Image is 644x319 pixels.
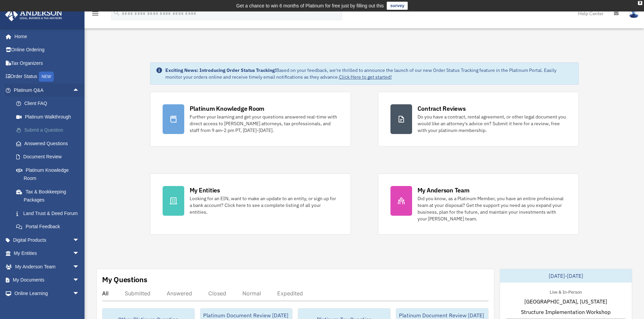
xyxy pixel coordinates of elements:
a: Contract Reviews Do you have a contract, rental agreement, or other legal document you would like... [378,92,579,147]
div: NEW [39,72,54,82]
div: Contract Reviews [418,104,466,113]
span: Structure Implementation Workshop [521,308,611,316]
div: Live & In-Person [544,288,587,295]
span: arrow_drop_down [73,247,86,261]
div: All [102,290,109,297]
a: My Documentsarrow_drop_down [5,273,90,287]
a: Platinum Q&Aarrow_drop_up [5,83,90,97]
a: survey [387,2,408,10]
span: arrow_drop_down [73,260,86,274]
strong: Exciting News: Introducing Order Status Tracking! [165,67,276,73]
div: My Anderson Team [418,186,470,194]
a: Platinum Knowledge Room [9,163,90,185]
div: Submitted [125,290,150,297]
a: Platinum Knowledge Room Further your learning and get your questions answered real-time with dire... [150,92,351,147]
a: My Anderson Team Did you know, as a Platinum Member, you have an entire professional team at your... [378,174,579,235]
a: Tax & Bookkeeping Packages [9,185,90,207]
a: Platinum Walkthrough [9,110,90,124]
a: Online Ordering [5,43,90,57]
span: arrow_drop_down [73,287,86,300]
div: Expedited [277,290,303,297]
img: User Pic [629,8,639,18]
div: Closed [208,290,226,297]
div: Platinum Knowledge Room [190,104,265,113]
div: Normal [242,290,261,297]
span: arrow_drop_down [73,233,86,247]
div: Based on your feedback, we're thrilled to announce the launch of our new Order Status Tracking fe... [165,67,573,80]
div: Do you have a contract, rental agreement, or other legal document you would like an attorney's ad... [418,113,566,134]
a: Home [5,30,86,43]
span: arrow_drop_down [73,273,86,287]
div: [DATE]-[DATE] [500,269,632,283]
a: Land Trust & Deed Forum [9,207,90,220]
div: Further your learning and get your questions answered real-time with direct access to [PERSON_NAM... [190,113,338,134]
div: Looking for an EIN, want to make an update to an entity, or sign up for a bank account? Click her... [190,195,338,215]
a: Portal Feedback [9,220,90,234]
a: My Entities Looking for an EIN, want to make an update to an entity, or sign up for a bank accoun... [150,174,351,235]
div: Get a chance to win 6 months of Platinum for free just by filling out this [236,2,384,10]
a: Online Learningarrow_drop_down [5,287,90,300]
i: menu [91,9,99,18]
img: Anderson Advisors Platinum Portal [3,8,64,21]
a: Digital Productsarrow_drop_down [5,233,90,247]
a: Answered Questions [9,137,90,150]
div: My Questions [102,274,147,285]
span: [GEOGRAPHIC_DATA], [US_STATE] [524,297,607,305]
span: arrow_drop_up [73,83,86,97]
div: close [638,1,642,5]
div: Did you know, as a Platinum Member, you have an entire professional team at your disposal? Get th... [418,195,566,222]
a: My Entitiesarrow_drop_down [5,247,90,260]
a: Client FAQ [9,97,90,110]
a: menu [91,12,99,18]
a: Submit a Question [9,124,90,137]
a: Document Review [9,150,90,164]
a: My Anderson Teamarrow_drop_down [5,260,90,273]
div: Answered [167,290,192,297]
a: Tax Organizers [5,56,90,70]
div: My Entities [190,186,220,194]
i: search [113,9,120,17]
a: Order StatusNEW [5,70,90,84]
a: Click Here to get started! [339,74,392,80]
